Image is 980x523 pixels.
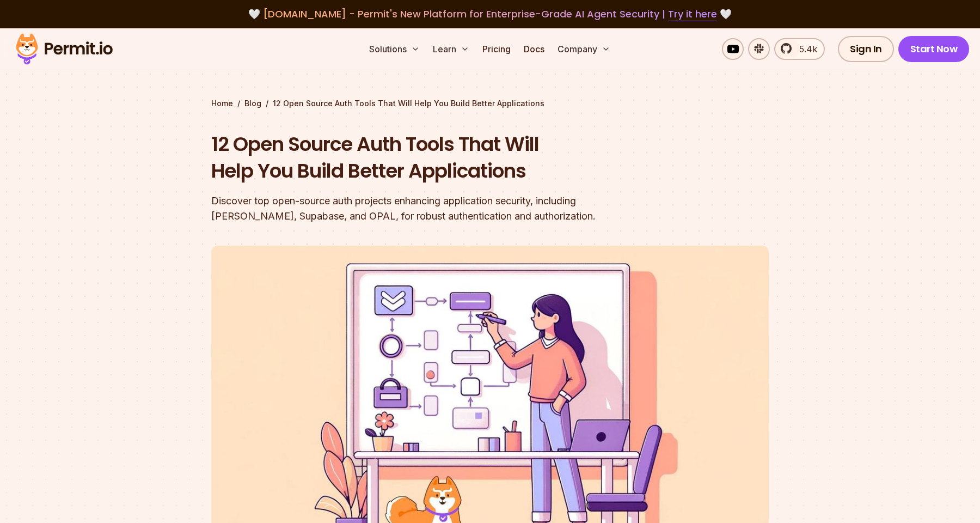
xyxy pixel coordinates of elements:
a: Try it here [668,7,717,21]
button: Solutions [365,38,424,60]
button: Learn [428,38,474,60]
a: 5.4k [774,38,825,60]
span: 5.4k [793,42,817,56]
img: Permit logo [11,31,118,68]
a: Pricing [478,38,515,60]
a: Sign In [838,36,894,62]
a: Home [211,98,233,109]
button: Company [553,38,615,60]
div: 🤍 🤍 [26,7,954,22]
a: Start Now [898,36,970,62]
a: Blog [244,98,261,109]
div: / / [211,98,769,109]
span: [DOMAIN_NAME] - Permit's New Platform for Enterprise-Grade AI Agent Security | [263,7,717,21]
a: Docs [519,38,549,60]
div: Discover top open-source auth projects enhancing application security, including [PERSON_NAME], S... [211,193,629,224]
h1: 12 Open Source Auth Tools That Will Help You Build Better Applications [211,131,629,185]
